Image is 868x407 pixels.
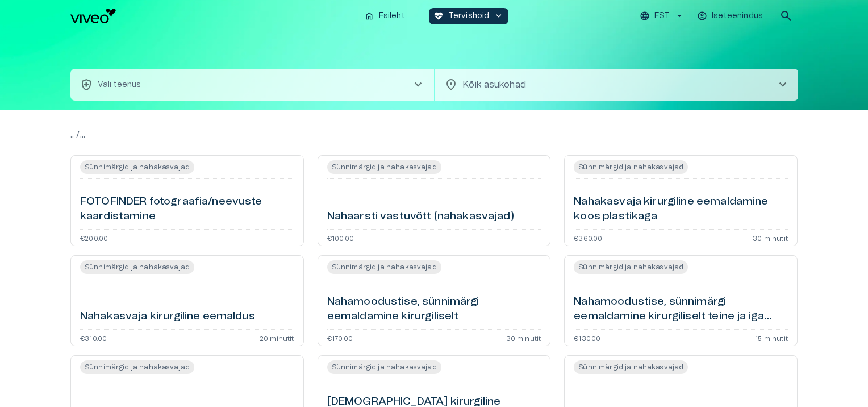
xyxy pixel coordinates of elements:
[260,334,294,341] p: 20 minutit
[494,11,504,21] span: keyboard_arrow_down
[80,234,108,241] p: €200.00
[70,255,304,346] a: Open service booking details
[379,10,405,22] p: Esileht
[775,5,798,27] button: open search modal
[574,260,688,274] span: Sünnimärgid ja nahakasvajad
[80,160,194,174] span: Sünnimärgid ja nahakasvajad
[695,8,766,24] button: Iseteenindus
[327,294,541,325] h6: Nahamoodustise, sünnimärgi eemaldamine kirurgiliselt
[574,294,788,325] h6: Nahamoodustise, sünnimärgi eemaldamine kirurgiliselt teine ja iga järgnev
[360,8,411,24] button: homeEsileht
[70,155,304,246] a: Open service booking details
[70,128,798,142] p: .. / ...
[70,9,116,23] img: Viveo logo
[779,9,793,23] span: search
[80,334,107,341] p: €310.00
[753,234,788,241] p: 30 minutit
[444,78,458,92] span: location_on
[327,209,514,225] h6: Nahaarsti vastuvõtt (nahakasvajad)
[574,160,688,174] span: Sünnimärgid ja nahakasvajad
[433,11,444,21] span: ecg_heart
[564,255,798,346] a: Open service booking details
[70,69,434,101] button: health_and_safetyVali teenuschevron_right
[318,155,551,246] a: Open service booking details
[327,234,354,241] p: €100.00
[70,9,355,23] a: Navigate to homepage
[654,10,670,22] p: EST
[574,334,600,341] p: €130.00
[80,309,255,325] h6: Nahakasvaja kirurgiline eemaldus
[327,334,353,341] p: €170.00
[574,194,788,225] h6: Nahakasvaja kirurgiline eemaldamine koos plastikaga
[327,160,441,174] span: Sünnimärgid ja nahakasvajad
[80,360,194,374] span: Sünnimärgid ja nahakasvajad
[80,78,93,92] span: health_and_safety
[506,334,541,341] p: 30 minutit
[327,360,441,374] span: Sünnimärgid ja nahakasvajad
[364,11,374,21] span: home
[318,255,551,346] a: Open service booking details
[462,78,758,92] p: Kõik asukohad
[327,260,441,274] span: Sünnimärgid ja nahakasvajad
[638,8,686,24] button: EST
[98,79,141,91] p: Vali teenus
[564,155,798,246] a: Open service booking details
[755,334,788,341] p: 15 minutit
[574,234,602,241] p: €360.00
[448,10,490,22] p: Tervishoid
[80,260,194,274] span: Sünnimärgid ja nahakasvajad
[574,360,688,374] span: Sünnimärgid ja nahakasvajad
[411,78,425,92] span: chevron_right
[429,8,509,24] button: ecg_heartTervishoidkeyboard_arrow_down
[80,194,294,225] h6: FOTOFINDER fotograafia/neevuste kaardistamine
[776,78,790,92] span: chevron_right
[712,10,763,22] p: Iseteenindus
